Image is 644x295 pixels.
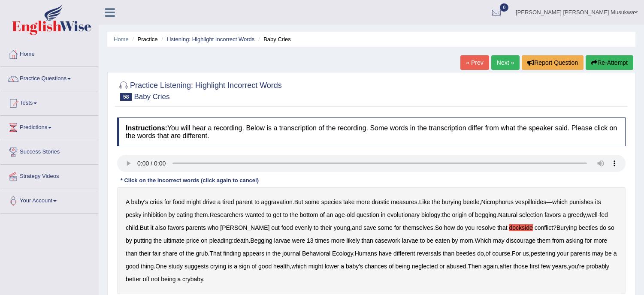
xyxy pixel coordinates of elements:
[251,263,257,270] b: of
[239,263,250,270] b: sign
[0,116,98,137] a: Predictions
[163,250,178,257] b: share
[184,263,209,270] b: suggests
[126,224,138,231] b: child
[475,211,496,218] b: begging
[481,199,513,205] b: Nicrophorus
[186,199,201,205] b: might
[365,263,387,270] b: chances
[154,237,162,244] b: the
[131,199,148,205] b: baby's
[594,237,608,244] b: more
[469,211,474,218] b: of
[498,211,517,218] b: Natural
[535,224,553,231] b: conflict
[347,237,360,244] b: likely
[327,211,333,218] b: an
[169,211,175,218] b: by
[233,237,248,244] b: death
[500,3,508,12] span: 0
[120,93,132,101] span: 58
[261,199,293,205] b: aggravation
[266,250,271,257] b: in
[439,263,444,270] b: or
[302,250,330,257] b: Behavioral
[117,187,626,294] div: . . , — . - : . , - . , . ? : . . . . , . , . , . , , .
[379,250,392,257] b: have
[320,211,325,218] b: of
[177,276,181,283] b: a
[117,176,262,184] div: * Click on the incorrect words (click again to cancel)
[222,199,234,205] b: tired
[186,224,206,231] b: parents
[568,263,585,270] b: you're
[291,263,307,270] b: which
[509,224,532,231] b: dockside
[506,237,536,244] b: discourage
[0,91,98,113] a: Tests
[381,211,386,218] b: in
[523,250,529,257] b: us
[228,263,232,270] b: is
[557,250,568,257] b: your
[150,199,163,205] b: cries
[245,211,265,218] b: wanted
[139,250,151,257] b: their
[242,250,264,257] b: appears
[578,224,598,231] b: beetles
[209,250,221,257] b: That
[134,237,152,244] b: putting
[126,199,130,205] b: A
[182,276,203,283] b: crybaby
[194,211,208,218] b: them
[314,224,319,231] b: to
[456,250,475,257] b: beetles
[321,199,342,205] b: species
[394,224,401,231] b: for
[173,199,184,205] b: food
[515,199,546,205] b: vespilloides
[375,237,400,244] b: casework
[412,263,438,270] b: neglected
[218,199,221,205] b: a
[209,237,232,244] b: pleading
[114,36,129,42] a: Home
[186,237,199,244] b: price
[443,250,454,257] b: than
[141,263,154,270] b: thing
[335,211,345,218] b: age
[476,224,496,231] b: resolve
[126,250,137,257] b: than
[614,250,617,257] b: a
[492,250,510,257] b: course
[292,237,305,244] b: were
[587,211,598,218] b: well
[300,211,318,218] b: bottom
[389,263,394,270] b: of
[355,250,377,257] b: Humans
[0,67,98,88] a: Practice Questions
[0,140,98,162] a: Success Stories
[608,224,614,231] b: so
[176,211,193,218] b: eating
[334,224,350,231] b: young
[161,276,175,283] b: being
[569,199,593,205] b: punishes
[273,263,290,270] b: health
[295,224,312,231] b: evenly
[435,237,450,244] b: eaten
[493,237,504,244] b: may
[486,250,491,257] b: of
[568,211,586,218] b: greedy
[442,211,450,218] b: the
[166,36,254,42] a: Listening: Highlight Incorrect Words
[556,224,577,231] b: Burying
[272,250,281,257] b: the
[179,250,184,257] b: of
[372,199,389,205] b: drastic
[460,237,473,244] b: mom
[266,211,272,218] b: to
[442,199,462,205] b: burying
[130,35,157,43] li: Practice
[513,263,528,270] b: those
